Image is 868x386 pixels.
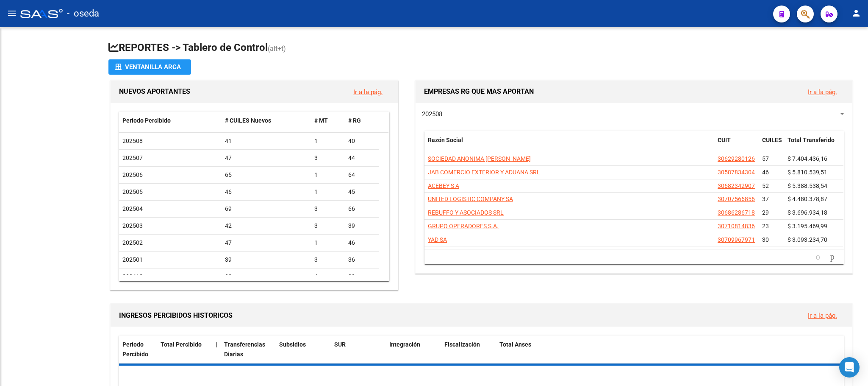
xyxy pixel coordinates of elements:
[496,336,833,364] datatable-header-cell: Total Anses
[428,236,447,243] span: YAD SA
[225,153,308,163] div: 47
[441,336,496,364] datatable-header-cell: Fiscalización
[348,221,375,231] div: 39
[122,205,143,212] span: 202504
[428,223,499,229] span: GRUPO OPERADORES S.A.
[718,196,755,202] span: 30707566856
[314,204,341,214] div: 3
[212,336,221,364] datatable-header-cell: |
[788,137,835,143] span: Total Transferido
[348,272,375,282] div: 29
[808,88,837,96] a: Ir a la pág.
[108,59,191,75] button: Ventanilla ARCA
[718,169,755,176] span: 30587834304
[762,196,769,202] span: 37
[7,8,17,18] mat-icon: menu
[718,236,755,243] span: 30709967971
[718,209,755,216] span: 30686286718
[762,223,769,229] span: 23
[499,341,531,348] span: Total Anses
[353,88,383,96] a: Ir a la pág.
[788,209,827,216] span: $ 3.696.934,18
[225,272,308,282] div: 33
[801,84,844,100] button: Ir a la pág.
[718,182,755,189] span: 30682342907
[314,238,341,248] div: 1
[762,169,769,176] span: 46
[345,112,379,130] datatable-header-cell: # RG
[279,341,306,348] span: Subsidios
[122,137,143,144] span: 202508
[788,155,827,162] span: $ 7.404.436,16
[224,341,265,358] span: Transferencias Diarias
[225,255,308,265] div: 39
[424,87,534,95] span: EMPRESAS RG QUE MAS APORTAN
[348,153,375,163] div: 44
[348,204,375,214] div: 66
[314,255,341,265] div: 3
[108,41,854,56] h1: REPORTES -> Tablero de Control
[225,221,308,231] div: 42
[428,137,463,143] span: Razón Social
[122,239,143,246] span: 202502
[122,341,148,358] span: Período Percibido
[386,336,441,364] datatable-header-cell: Integración
[314,221,341,231] div: 3
[161,341,202,348] span: Total Percibido
[334,341,346,348] span: SUR
[718,137,731,143] span: CUIT
[718,155,755,162] span: 30629280126
[276,336,331,364] datatable-header-cell: Subsidios
[428,209,504,216] span: REBUFFO Y ASOCIADOS SRL
[348,117,361,124] span: # RG
[839,357,860,378] div: Open Intercom Messenger
[314,153,341,163] div: 3
[788,223,827,229] span: $ 3.195.469,99
[428,196,513,202] span: UNITED LOGISTIC COMPANY SA
[122,171,143,178] span: 202506
[122,154,143,161] span: 202507
[389,341,420,348] span: Integración
[808,312,837,319] a: Ir a la pág.
[801,308,844,323] button: Ir a la pág.
[311,112,345,130] datatable-header-cell: # MT
[331,336,386,364] datatable-header-cell: SUR
[216,341,217,348] span: |
[314,272,341,282] div: 4
[314,117,328,124] span: # MT
[347,84,389,100] button: Ir a la pág.
[348,187,375,197] div: 45
[428,169,540,176] span: JAB COMERCIO EXTERIOR Y ADUANA SRL
[115,59,184,75] div: Ventanilla ARCA
[428,182,459,189] span: ACEBEY S A
[348,170,375,180] div: 64
[157,336,212,364] datatable-header-cell: Total Percibido
[762,209,769,216] span: 29
[762,137,782,143] span: CUILES
[314,187,341,197] div: 1
[314,136,341,146] div: 1
[762,182,769,189] span: 52
[826,252,838,262] a: go to next page
[225,117,271,124] span: # CUILES Nuevos
[122,117,171,124] span: Período Percibido
[225,238,308,248] div: 47
[422,110,442,118] span: 202508
[122,222,143,229] span: 202503
[122,256,143,263] span: 202501
[788,182,827,189] span: $ 5.388.538,54
[348,136,375,146] div: 40
[122,273,143,280] span: 202412
[762,155,769,162] span: 57
[225,187,308,197] div: 46
[314,170,341,180] div: 1
[67,4,99,23] span: - oseda
[851,8,861,18] mat-icon: person
[788,196,827,202] span: $ 4.480.378,87
[225,170,308,180] div: 65
[225,136,308,146] div: 41
[119,87,190,95] span: NUEVOS APORTANTES
[759,131,784,159] datatable-header-cell: CUILES
[424,131,714,159] datatable-header-cell: Razón Social
[812,252,824,262] a: go to previous page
